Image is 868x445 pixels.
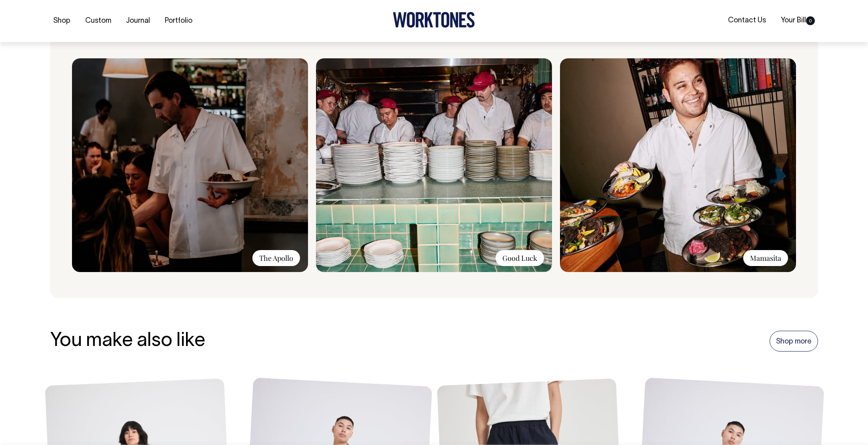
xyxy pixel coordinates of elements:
[743,250,788,266] div: Mamasita
[252,250,300,266] div: The Apollo
[560,58,796,272] img: Mamasita.jpg
[123,14,153,28] a: Journal
[162,14,196,28] a: Portfolio
[770,331,818,352] a: Shop more
[496,250,544,266] div: Good Luck
[316,58,552,272] img: Goodluck007A9461.jpg
[725,14,769,27] a: Contact Us
[50,331,205,352] h3: You make also like
[82,14,114,28] a: Custom
[806,16,815,25] span: 0
[72,58,308,272] img: AB5I8998_NikkiTo.jpg
[50,14,74,28] a: Shop
[778,14,818,27] a: Your Bill0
